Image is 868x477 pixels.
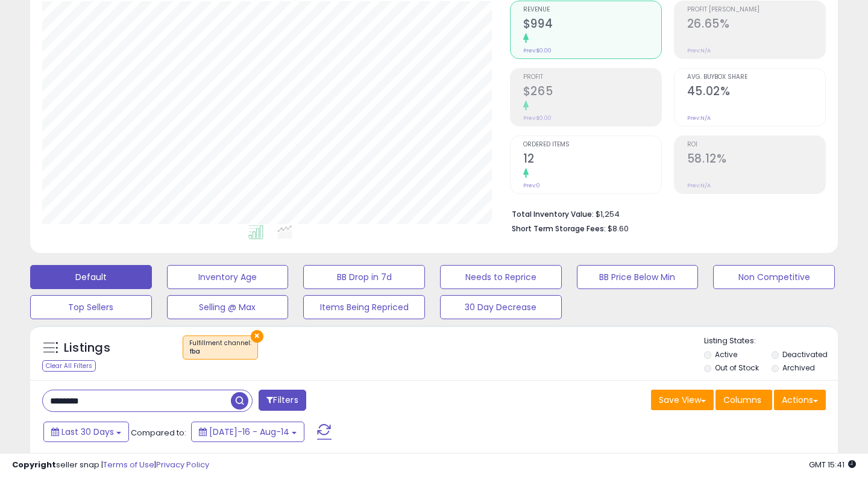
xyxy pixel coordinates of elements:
[440,295,562,319] button: 30 Day Decrease
[687,142,825,148] span: ROI
[512,206,817,220] li: $1,254
[523,152,661,168] h2: 12
[523,182,540,189] small: Prev: 0
[687,47,711,54] small: Prev: N/A
[687,84,825,101] h2: 45.02%
[189,338,251,357] span: Fulfillment channel :
[704,335,838,347] p: Listing States:
[523,7,661,13] span: Revenue
[12,459,56,470] strong: Copyright
[131,427,186,438] span: Compared to:
[167,265,289,289] button: Inventory Age
[156,459,209,470] a: Privacy Policy
[251,330,263,343] button: ×
[651,390,714,410] button: Save View
[30,295,152,319] button: Top Sellers
[191,422,304,442] button: [DATE]-16 - Aug-14
[43,422,129,442] button: Last 30 Days
[782,349,828,360] label: Deactivated
[303,295,425,319] button: Items Being Repriced
[523,114,552,122] small: Prev: $0.00
[259,390,306,411] button: Filters
[167,295,289,319] button: Selling @ Max
[687,17,825,33] h2: 26.65%
[713,265,835,289] button: Non Competitive
[687,74,825,81] span: Avg. Buybox Share
[64,340,110,357] h5: Listings
[523,142,661,148] span: Ordered Items
[715,363,759,373] label: Out of Stock
[103,459,154,470] a: Terms of Use
[512,223,606,234] b: Short Term Storage Fees:
[209,426,289,438] span: [DATE]-16 - Aug-14
[782,363,815,373] label: Archived
[189,348,251,356] div: fba
[577,265,699,289] button: BB Price Below Min
[303,265,425,289] button: BB Drop in 7d
[440,265,562,289] button: Needs to Reprice
[715,349,737,360] label: Active
[687,182,711,189] small: Prev: N/A
[30,265,152,289] button: Default
[42,360,96,372] div: Clear All Filters
[687,152,825,168] h2: 58.12%
[523,84,661,101] h2: $265
[723,394,761,406] span: Columns
[523,47,552,54] small: Prev: $0.00
[774,390,826,410] button: Actions
[523,74,661,81] span: Profit
[512,209,594,219] b: Total Inventory Value:
[687,7,825,13] span: Profit [PERSON_NAME]
[523,17,661,33] h2: $994
[809,459,856,470] span: 2025-09-14 15:41 GMT
[715,390,772,410] button: Columns
[12,460,209,471] div: seller snap | |
[687,114,711,122] small: Prev: N/A
[61,426,114,438] span: Last 30 Days
[608,223,629,234] span: $8.60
